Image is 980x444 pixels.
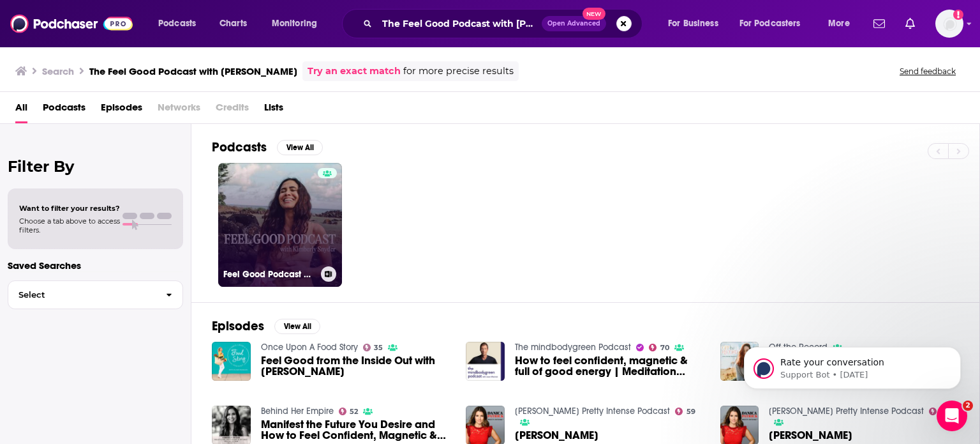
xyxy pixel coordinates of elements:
span: 70 [660,345,669,351]
img: How to Own Your True Beauty and Feel Good with Kimberly Snyder [720,342,759,381]
button: Show profile menu [935,10,963,38]
img: User Profile [935,10,963,38]
button: Open AdvancedNew [542,16,606,31]
a: Feel Good Podcast with [PERSON_NAME] [218,163,342,287]
span: Select [8,291,156,299]
input: Search podcasts, credits, & more... [377,13,542,34]
h3: The Feel Good Podcast with [PERSON_NAME] [89,65,297,77]
img: Feel Good from the Inside Out with Kimberly Snyder [212,342,251,381]
h2: Filter By [8,157,183,176]
span: Open Advanced [547,20,600,27]
span: Logged in as smeizlik [935,10,963,38]
button: Send feedback [896,66,960,77]
a: All [15,97,27,123]
span: Monitoring [272,15,317,33]
a: How to feel confident, magnetic & full of good energy | Meditation teacher & NYT bestselling auth... [515,355,705,377]
button: open menu [819,13,866,34]
button: open menu [659,13,734,34]
button: View All [277,140,323,155]
button: open menu [731,13,819,34]
span: Want to filter your results? [19,204,120,213]
button: open menu [149,13,212,34]
div: Search podcasts, credits, & more... [354,9,655,38]
a: Show notifications dropdown [900,13,920,34]
span: New [583,8,605,20]
a: 59 [675,408,695,415]
a: Manifest the Future You Desire and How to Feel Confident, Magnetic & Inspired with Kimberly Snyde... [261,419,451,441]
span: 35 [374,345,383,351]
h3: Feel Good Podcast with [PERSON_NAME] [223,269,316,280]
button: View All [274,319,320,334]
span: Credits [216,97,249,123]
h2: Podcasts [212,139,267,155]
span: Networks [158,97,200,123]
span: [PERSON_NAME] [769,430,852,441]
span: 59 [687,409,695,415]
a: The mindbodygreen Podcast [515,342,631,353]
span: 2 [963,401,973,411]
a: Charts [211,13,255,34]
span: 52 [350,409,358,415]
h2: Episodes [212,318,264,334]
a: 59 [929,408,949,415]
a: PodcastsView All [212,139,323,155]
span: For Business [668,15,718,33]
a: Lists [264,97,283,123]
p: Saved Searches [8,259,183,272]
iframe: Intercom notifications message [725,320,980,410]
button: Select [8,280,183,309]
a: Feel Good from the Inside Out with Kimberly Snyder [261,355,451,377]
span: Feel Good from the Inside Out with [PERSON_NAME] [261,355,451,377]
button: open menu [263,13,334,34]
span: Charts [219,15,247,33]
a: Kimberly Snyder [769,430,852,441]
img: How to feel confident, magnetic & full of good energy | Meditation teacher & NYT bestselling auth... [466,342,505,381]
a: Danica Patrick Pretty Intense Podcast [515,406,670,417]
span: For Podcasters [739,15,801,33]
span: Manifest the Future You Desire and How to Feel Confident, Magnetic & Inspired with [PERSON_NAME],... [261,419,451,441]
span: Choose a tab above to access filters. [19,217,120,234]
a: Once Upon A Food Story [261,342,358,353]
a: Kimberly Snyder [515,430,598,441]
a: Behind Her Empire [261,406,334,417]
span: for more precise results [403,64,514,79]
a: 35 [363,344,383,351]
span: [PERSON_NAME] [515,430,598,441]
img: Podchaser - Follow, Share and Rate Podcasts [10,11,133,36]
a: Podcasts [43,97,85,123]
a: Episodes [101,97,142,123]
a: 52 [339,408,359,415]
a: EpisodesView All [212,318,320,334]
span: Podcasts [158,15,196,33]
svg: Add a profile image [953,10,963,20]
h3: Search [42,65,74,77]
a: Danica Patrick Pretty Intense Podcast [769,406,924,417]
iframe: Intercom live chat [937,401,967,431]
span: More [828,15,850,33]
a: Try an exact match [308,64,401,79]
a: Show notifications dropdown [868,13,890,34]
a: 70 [649,344,669,351]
